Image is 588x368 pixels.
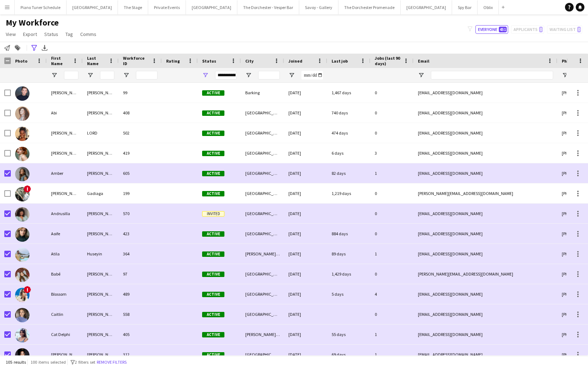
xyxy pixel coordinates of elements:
div: 5 days [327,284,370,304]
div: [PERSON_NAME] [83,143,119,163]
div: [GEOGRAPHIC_DATA] [241,264,284,284]
button: The Dorchester - Vesper Bar [237,0,299,14]
input: Last Name Filter Input [100,71,114,79]
a: Export [20,29,40,39]
div: 489 [119,284,162,304]
div: [EMAIL_ADDRESS][DOMAIN_NAME] [414,103,557,123]
span: Active [202,332,224,337]
span: ! [24,185,31,192]
span: Jobs (last 90 days) [375,55,401,66]
div: LORD [83,123,119,143]
div: [DATE] [284,304,327,324]
span: Phone [562,58,574,64]
div: Amber [47,163,83,183]
div: [EMAIL_ADDRESS][DOMAIN_NAME] [414,204,557,223]
div: 558 [119,304,162,324]
div: [DATE] [284,324,327,344]
div: [EMAIL_ADDRESS][DOMAIN_NAME] [414,284,557,304]
span: Active [202,312,224,317]
span: Active [202,272,224,277]
app-action-btn: Advanced filters [30,44,38,52]
div: Babé [47,264,83,284]
div: Cat Delphi [47,324,83,344]
div: Blossom [47,284,83,304]
app-action-btn: Export XLSX [40,44,49,52]
span: Export [23,31,37,37]
span: Status [44,31,58,37]
button: Savoy - Gallery [299,0,338,14]
div: 0 [370,224,414,244]
div: [PERSON_NAME] [47,143,83,163]
div: [PERSON_NAME] [83,324,119,344]
div: 0 [370,204,414,223]
div: 0 [370,304,414,324]
div: [PERSON_NAME] [83,83,119,103]
div: [GEOGRAPHIC_DATA] [241,103,284,123]
input: Email Filter Input [431,71,553,79]
div: 423 [119,224,162,244]
button: The Dorchester Promenade [338,0,401,14]
span: Active [202,131,224,136]
div: [GEOGRAPHIC_DATA] [241,284,284,304]
button: Oblix [478,0,499,14]
div: [PERSON_NAME] [83,345,119,364]
span: Tag [65,31,73,37]
span: 100 items selected [31,359,66,365]
div: [DATE] [284,345,327,364]
div: [DATE] [284,163,327,183]
div: 55 days [327,324,370,344]
button: Remove filters [95,358,128,366]
span: 2 filters set [75,359,95,365]
img: Babé Sila [15,268,29,282]
span: Active [202,151,224,156]
button: [GEOGRAPHIC_DATA] [401,0,452,14]
div: [DATE] [284,83,327,103]
span: Email [418,58,429,64]
button: [GEOGRAPHIC_DATA] [67,0,118,14]
div: [EMAIL_ADDRESS][DOMAIN_NAME] [414,244,557,264]
input: Joined Filter Input [301,71,323,79]
div: [GEOGRAPHIC_DATA] [241,345,284,364]
div: 570 [119,204,162,223]
button: The Stage [118,0,148,14]
input: Workforce ID Filter Input [136,71,158,79]
div: [PERSON_NAME] [PERSON_NAME] [241,244,284,264]
div: [PERSON_NAME] [83,284,119,304]
div: 69 days [327,345,370,364]
div: 3 [370,143,414,163]
div: [DATE] [284,244,327,264]
div: [GEOGRAPHIC_DATA] [241,304,284,324]
span: Active [202,251,224,257]
div: 1 [370,324,414,344]
app-action-btn: Notify workforce [3,44,12,52]
button: Open Filter Menu [245,72,252,78]
div: 1 [370,345,414,364]
span: My Workforce [6,17,59,28]
img: Aaron Dean [15,86,29,101]
div: Aoife [47,224,83,244]
div: 474 days [327,123,370,143]
span: View [6,31,16,37]
div: [PERSON_NAME] [47,183,83,203]
app-action-btn: Add to tag [13,44,22,52]
img: Celine Love Newkirk Asher [15,348,29,363]
div: [GEOGRAPHIC_DATA] [241,183,284,203]
button: Open Filter Menu [562,72,568,78]
img: Andrusilla Mosley [15,207,29,222]
button: Open Filter Menu [418,72,424,78]
img: Atila Huseyin [15,247,29,262]
input: First Name Filter Input [64,71,78,79]
span: Workforce ID [123,55,149,66]
span: Active [202,191,224,196]
div: 4 [370,284,414,304]
div: [EMAIL_ADDRESS][DOMAIN_NAME] [414,345,557,364]
div: [GEOGRAPHIC_DATA] [241,123,284,143]
img: Alicia Corrales [15,147,29,161]
span: Last job [332,58,348,64]
span: Comms [80,31,96,37]
div: [GEOGRAPHIC_DATA] [241,143,284,163]
div: [DATE] [284,103,327,123]
span: First Name [51,55,70,66]
div: 1,429 days [327,264,370,284]
div: 408 [119,103,162,123]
